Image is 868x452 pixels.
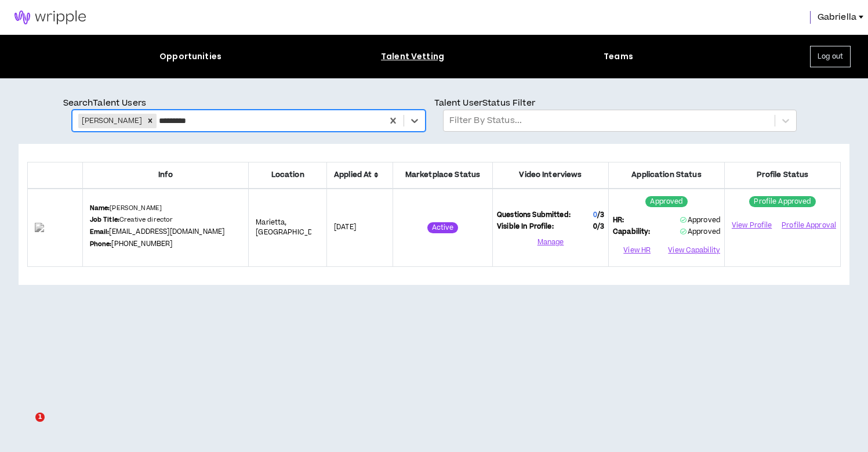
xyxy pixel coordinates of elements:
[109,227,224,237] a: [EMAIL_ADDRESS][DOMAIN_NAME]
[90,215,173,225] p: Creative director
[82,162,249,189] th: Info
[90,204,110,212] b: Name:
[393,162,493,189] th: Marketplace Status
[78,114,144,128] div: [PERSON_NAME]
[680,215,720,225] span: Approved
[434,97,805,110] p: Talent User Status Filter
[256,218,327,238] span: Marietta , [GEOGRAPHIC_DATA]
[90,240,112,248] b: Phone:
[597,222,604,232] span: / 3
[63,97,434,110] p: Search Talent Users
[144,114,157,128] div: Remove Spencer Lewis
[645,196,687,207] sup: Approved
[497,210,571,220] span: Questions Submitted:
[729,215,775,236] a: View Profile
[668,242,720,259] button: View Capability
[613,227,651,237] span: Capability:
[90,204,162,213] p: [PERSON_NAME]
[613,215,624,226] span: HR:
[810,46,851,67] button: Log out
[249,162,327,189] th: Location
[597,210,604,220] span: / 3
[609,162,725,189] th: Application Status
[90,215,119,224] b: Job Title:
[35,223,75,232] img: lkJPOy6PRFNTmzRBT3BMwpg7jSenLZwT6tTlCqIN.png
[497,222,554,232] span: Visible In Profile:
[12,413,39,440] iframe: Intercom live chat
[159,50,221,63] div: Opportunities
[334,169,386,180] span: Applied At
[604,50,633,63] div: Teams
[593,210,597,220] span: 0
[725,162,841,189] th: Profile Status
[90,227,110,236] b: Email:
[334,222,386,233] p: [DATE]
[613,242,661,259] button: View HR
[749,196,815,207] sup: Profile Approved
[497,234,604,251] button: Manage
[111,239,172,249] a: [PHONE_NUMBER]
[35,413,45,422] span: 1
[782,216,836,234] button: Profile Approval
[818,11,856,24] span: Gabriella
[593,222,604,232] span: 0
[680,227,720,237] span: Approved
[493,162,609,189] th: Video Interviews
[427,222,459,233] sup: Active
